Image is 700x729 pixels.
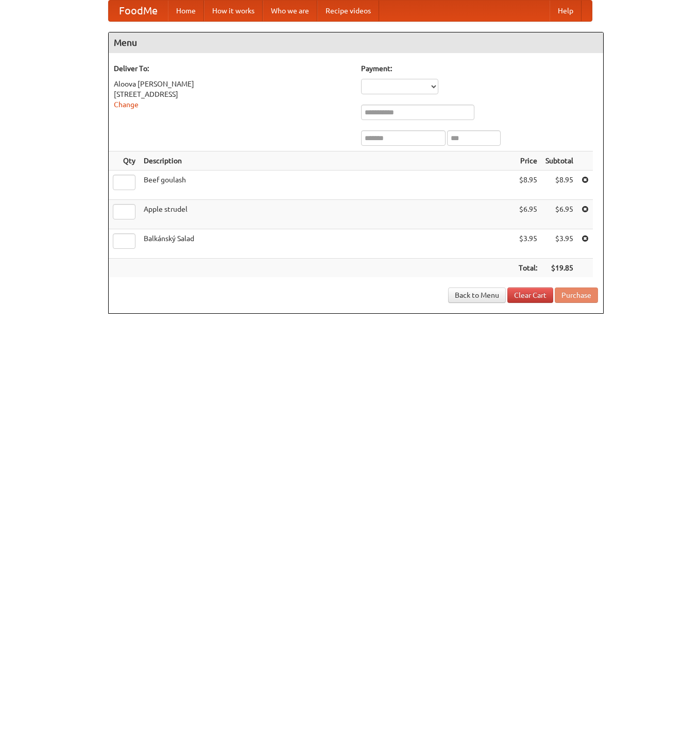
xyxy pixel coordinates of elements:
[140,200,515,229] td: Apple strudel
[541,171,577,200] td: $8.95
[114,79,351,89] div: Aloova [PERSON_NAME]
[541,259,577,278] th: $19.85
[114,100,139,109] a: Change
[204,1,263,21] a: How it works
[541,200,577,229] td: $6.95
[448,287,506,303] a: Back to Menu
[109,151,140,171] th: Qty
[550,1,582,21] a: Help
[515,151,541,171] th: Price
[515,259,541,278] th: Total:
[515,229,541,259] td: $3.95
[515,200,541,229] td: $6.95
[168,1,204,21] a: Home
[140,151,515,171] th: Description
[140,171,515,200] td: Beef goulash
[515,171,541,200] td: $8.95
[317,1,379,21] a: Recipe videos
[361,63,598,74] h5: Payment:
[263,1,317,21] a: Who we are
[114,63,351,74] h5: Deliver To:
[114,89,351,99] div: [STREET_ADDRESS]
[140,229,515,259] td: Balkánský Salad
[109,32,603,53] h4: Menu
[541,229,577,259] td: $3.95
[109,1,168,21] a: FoodMe
[555,287,598,303] button: Purchase
[507,287,553,303] a: Clear Cart
[541,151,577,171] th: Subtotal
